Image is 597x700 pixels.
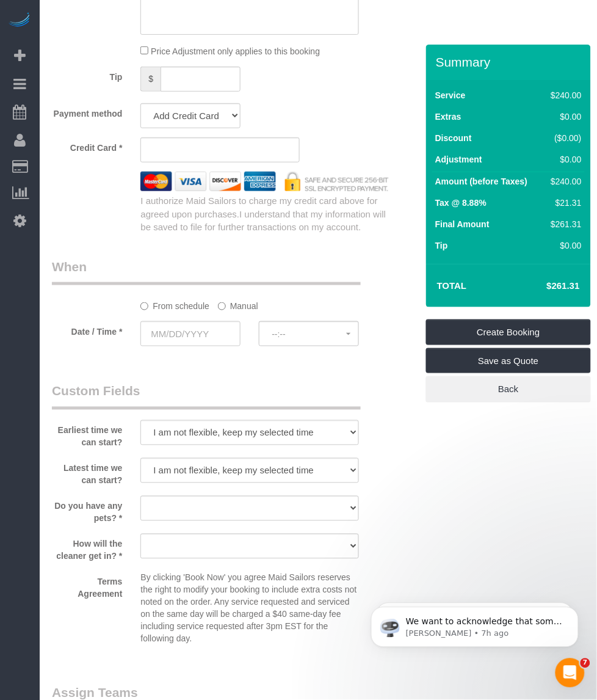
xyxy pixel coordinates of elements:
legend: When [52,258,361,285]
input: Manual [218,302,226,310]
label: Terms Agreement [43,572,131,600]
span: --:-- [272,329,346,339]
div: $0.00 [546,239,582,252]
label: Final Amount [435,218,490,230]
span: I understand that my information will be saved to file for further transactions on my account. [140,209,386,232]
div: $21.31 [546,197,582,209]
label: Tip [43,67,131,83]
a: Create Booking [426,319,591,345]
div: $240.00 [546,89,582,101]
label: Adjustment [435,153,482,166]
input: MM/DD/YYYY [140,321,241,346]
label: Do you have any pets? * [43,496,131,525]
label: Credit Card * [43,137,131,154]
a: Back [426,376,591,402]
legend: Custom Fields [52,382,361,410]
label: Payment method [43,103,131,120]
label: Discount [435,132,472,144]
span: Price Adjustment only applies to this booking [151,46,320,56]
div: ($0.00) [546,132,582,144]
h4: $261.31 [510,281,580,291]
strong: Total [437,280,467,291]
label: Extras [435,111,461,123]
label: From schedule [140,296,209,312]
span: We want to acknowledge that some users may be experiencing lag or slower performance in our softw... [53,35,210,203]
label: Service [435,89,466,101]
label: Date / Time * [43,321,131,338]
div: $240.00 [546,175,582,188]
div: $261.31 [546,218,582,230]
div: $0.00 [546,153,582,166]
p: By clicking 'Book Now' you agree Maid Sailors reserves the right to modify your booking to includ... [140,572,359,645]
iframe: Intercom notifications message [353,582,597,667]
img: Automaid Logo [7,12,32,29]
label: How will the cleaner get in? * [43,534,131,563]
label: Latest time we can start? [43,458,131,487]
div: I authorize Maid Sailors to charge my credit card above for agreed upon purchases. [131,194,397,233]
label: Manual [218,296,258,312]
button: --:-- [259,321,359,346]
label: Tax @ 8.88% [435,197,487,209]
h3: Summary [436,55,585,69]
span: $ [140,67,161,92]
p: Message from Ellie, sent 7h ago [53,47,211,58]
input: From schedule [140,302,148,310]
span: 7 [581,658,590,668]
div: $0.00 [546,111,582,123]
label: Amount (before Taxes) [435,175,527,188]
iframe: Secure card payment input frame [151,144,289,155]
a: Save as Quote [426,348,591,374]
iframe: Intercom live chat [555,658,585,688]
label: Earliest time we can start? [43,420,131,449]
label: Tip [435,239,448,252]
img: credit cards [131,172,397,191]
